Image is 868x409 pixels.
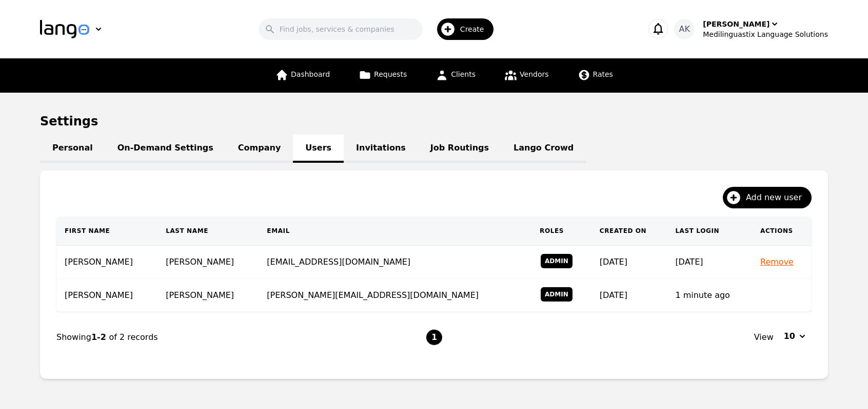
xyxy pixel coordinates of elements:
button: 10 [778,328,812,345]
a: On-Demand Settings [105,135,226,163]
time: [DATE] [675,257,703,267]
a: Job Routings [418,135,501,163]
span: Admin [541,254,573,268]
th: Last Login [667,217,752,246]
time: [DATE] [600,257,627,267]
a: Lango Crowd [501,135,586,163]
td: [PERSON_NAME] [157,246,259,279]
span: Requests [374,70,407,78]
img: Logo [40,20,89,38]
nav: Page navigation [56,312,812,362]
span: Create [460,24,491,34]
div: Showing of 2 records [56,331,426,343]
td: [PERSON_NAME] [56,279,157,312]
a: Rates [571,58,619,93]
input: Find jobs, services & companies [259,18,423,40]
span: Dashboard [291,70,330,78]
th: Actions [752,217,812,246]
h1: Settings [40,113,828,130]
a: Requests [352,58,413,93]
span: Add new user [746,191,809,204]
button: Create [423,14,500,44]
a: Company [226,135,293,163]
button: Remove [760,256,794,268]
time: [DATE] [600,290,627,300]
th: Email [259,217,531,246]
a: Dashboard [269,58,336,93]
span: View [754,331,774,343]
button: AK[PERSON_NAME]Medilinguastix Language Solutions [674,19,828,39]
span: AK [679,23,690,35]
button: Add new user [723,187,812,208]
a: Vendors [498,58,555,93]
a: Personal [40,135,105,163]
span: Admin [541,287,573,302]
th: Created On [591,217,667,246]
td: [EMAIL_ADDRESS][DOMAIN_NAME] [259,246,531,279]
time: 1 minute ago [675,290,730,300]
span: Vendors [520,70,548,78]
span: Clients [451,70,476,78]
a: Invitations [344,135,418,163]
span: Rates [593,70,613,78]
td: [PERSON_NAME][EMAIL_ADDRESS][DOMAIN_NAME] [259,279,531,312]
div: [PERSON_NAME] [703,19,770,29]
td: [PERSON_NAME] [157,279,259,312]
th: First Name [56,217,157,246]
th: Last Name [157,217,259,246]
td: [PERSON_NAME] [56,246,157,279]
th: Roles [531,217,591,246]
span: 1-2 [91,332,109,342]
span: 10 [784,330,795,342]
div: Medilinguastix Language Solutions [703,29,828,39]
a: Clients [429,58,482,93]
